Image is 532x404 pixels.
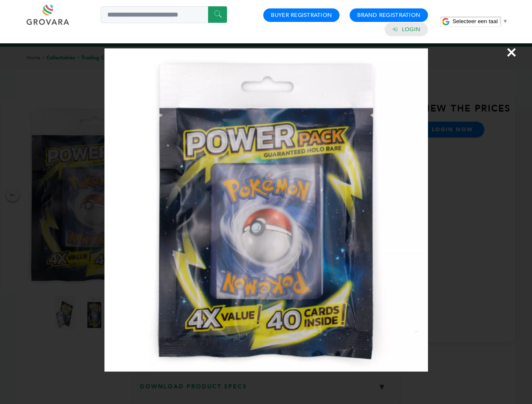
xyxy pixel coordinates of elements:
a: Login [402,26,420,33]
input: Search a product or brand... [101,6,227,23]
span: ▼ [503,18,508,24]
img: Image Preview [104,48,428,372]
a: Buyer Registration [271,11,332,19]
a: Selecteer een taal​ [452,18,508,24]
span: × [506,40,517,64]
a: Brand Registration [357,11,420,19]
span: Selecteer een taal [452,18,497,24]
span: ​ [500,18,500,24]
